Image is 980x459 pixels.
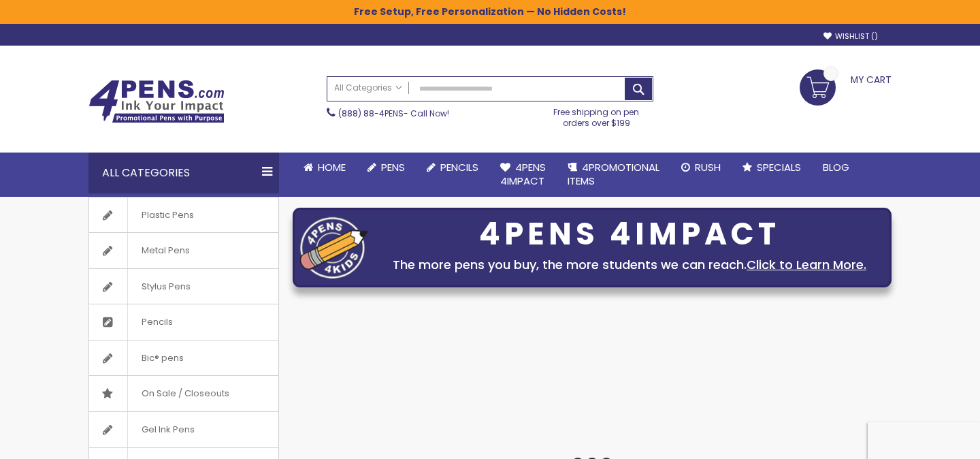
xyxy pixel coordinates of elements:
[127,412,208,447] span: Gel Ink Pens
[88,153,279,193] div: All Categories
[318,160,346,174] span: Home
[89,304,278,340] a: Pencils
[89,412,278,447] a: Gel Ink Pens
[127,197,208,233] span: Plastic Pens
[293,153,357,183] a: Home
[334,82,402,93] span: All Categories
[823,160,849,174] span: Blog
[127,341,197,376] span: Bic® pens
[489,153,557,197] a: 4Pens4impact
[327,77,409,99] a: All Categories
[747,256,866,273] a: Click to Learn More.
[89,341,278,376] a: Bic® pens
[127,269,204,304] span: Stylus Pens
[757,160,801,174] span: Specials
[357,153,416,183] a: Pens
[89,376,278,411] a: On Sale / Closeouts
[375,255,884,274] div: The more pens you buy, the more students we can reach.
[732,153,812,183] a: Specials
[416,153,489,183] a: Pencils
[88,80,225,123] img: 4Pens Custom Pens and Promotional Products
[127,304,186,340] span: Pencils
[823,31,878,42] a: Wishlist
[557,153,670,197] a: 4PROMOTIONALITEMS
[300,217,368,279] img: four_pen_logo.png
[338,108,449,119] span: - Call Now!
[89,233,278,268] a: Metal Pens
[695,160,721,174] span: Rush
[127,376,243,411] span: On Sale / Closeouts
[89,197,278,233] a: Plastic Pens
[381,160,405,174] span: Pens
[440,160,478,174] span: Pencils
[670,153,732,183] a: Rush
[540,101,654,129] div: Free shipping on pen orders over $199
[500,160,546,188] span: 4Pens 4impact
[868,422,980,459] iframe: Google Customer Reviews
[127,233,203,268] span: Metal Pens
[375,220,884,249] div: 4PENS 4IMPACT
[89,269,278,304] a: Stylus Pens
[338,108,404,119] a: (888) 88-4PENS
[568,160,659,188] span: 4PROMOTIONAL ITEMS
[812,153,860,183] a: Blog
